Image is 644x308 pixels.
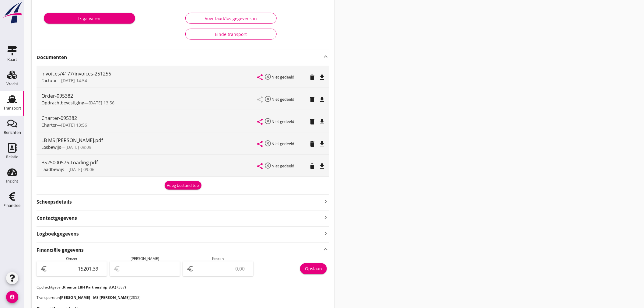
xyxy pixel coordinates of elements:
span: [DATE] 13:56 [89,100,114,106]
strong: Scheepsdetails [37,198,72,205]
img: logo-small.a267ee39.svg [1,2,23,24]
span: [PERSON_NAME] [131,256,159,261]
small: Niet gedeeld [271,163,294,169]
small: Niet gedeeld [271,141,294,146]
i: file_download [318,140,326,148]
div: Voer laad/los gegevens in [191,15,271,22]
i: file_download [318,96,326,103]
i: keyboard_arrow_right [322,197,329,205]
div: — [41,122,257,128]
span: [DATE] 09:06 [68,166,94,172]
i: file_download [318,118,326,125]
i: share [256,140,264,148]
strong: Logboekgegevens [37,230,79,237]
strong: Financiële gegevens [37,247,84,254]
div: Inzicht [6,179,18,183]
i: delete [309,163,316,170]
i: keyboard_arrow_right [322,213,329,222]
i: share [256,163,264,170]
i: delete [309,118,316,125]
i: highlight_off [264,95,271,103]
span: Opdrachtbevestiging [41,100,84,106]
div: BS25000576-Loading.pdf [41,159,257,166]
div: invoices/4177/invoices-251256 [41,70,257,77]
i: highlight_off [264,162,271,169]
i: highlight_off [264,140,271,147]
button: Voeg bestand toe [165,181,201,190]
small: Niet gedeeld [271,119,294,124]
i: keyboard_arrow_right [322,229,329,237]
div: Financieel [3,204,21,208]
div: Vracht [6,82,18,86]
div: — [41,77,257,84]
strong: [PERSON_NAME] - MS [PERSON_NAME] [60,295,130,300]
div: Ik ga varen [49,15,130,22]
small: Niet gedeeld [271,96,294,102]
input: 0,00 [195,264,250,274]
button: Einde transport [185,29,277,40]
p: Opdrachtgever: (7387) [37,285,329,290]
div: LB MS [PERSON_NAME].pdf [41,137,257,144]
div: Opslaan [305,265,322,272]
i: share [256,118,264,125]
input: 0,00 [49,264,103,274]
div: Relatie [6,155,18,159]
i: delete [309,140,316,148]
div: Einde transport [191,31,271,37]
div: Berichten [4,131,21,135]
button: Voer laad/los gegevens in [185,13,277,24]
i: keyboard_arrow_up [322,245,329,254]
span: Charter [41,122,57,128]
div: — [41,144,257,150]
div: — [41,166,257,173]
div: — [41,100,257,106]
span: Kosten [212,256,224,261]
div: Transport [3,106,21,110]
i: file_download [318,74,326,81]
strong: Rhenus LBH Partnership B.V. [63,285,115,290]
p: Transporteur: (2052) [37,295,329,300]
i: delete [309,74,316,81]
i: euro [40,265,47,272]
i: delete [309,96,316,103]
span: [DATE] 09:09 [65,144,91,150]
span: Losbewijs [41,144,61,150]
span: [DATE] 14:54 [61,78,87,83]
button: Opslaan [300,263,327,274]
i: share [256,74,264,81]
span: Omzet [66,256,77,261]
strong: Contactgegevens [37,215,77,222]
strong: Documenten [37,54,322,61]
i: euro [187,265,194,272]
span: Factuur [41,78,57,83]
button: Ik ga varen [44,13,135,24]
span: [DATE] 13:56 [61,122,87,128]
div: Kaart [7,58,17,61]
i: account_circle [6,291,18,303]
div: Charter-095382 [41,114,257,122]
i: highlight_off [264,73,271,80]
i: file_download [318,163,326,170]
div: Order-095382 [41,92,257,100]
small: Niet gedeeld [271,74,294,80]
div: Voeg bestand toe [167,183,199,189]
i: keyboard_arrow_up [322,53,329,60]
i: highlight_off [264,117,271,125]
span: Laadbewijs [41,166,64,172]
